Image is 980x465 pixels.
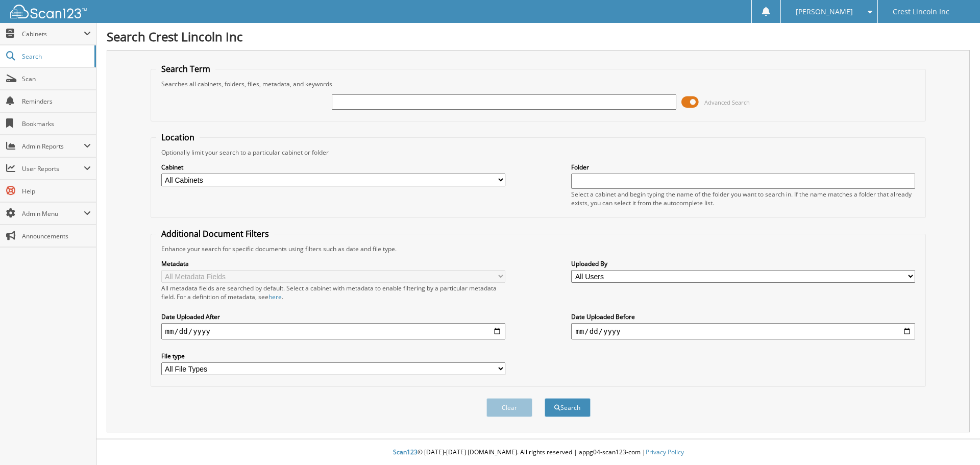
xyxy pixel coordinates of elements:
legend: Search Term [156,63,215,75]
img: scan123-logo-white.svg [10,5,87,18]
label: Metadata [161,259,505,268]
legend: Additional Document Filters [156,228,274,239]
button: Search [545,398,591,417]
span: User Reports [22,164,84,173]
a: Privacy Policy [646,448,684,456]
input: end [571,323,915,339]
a: here [268,292,282,301]
span: Advanced Search [704,99,750,106]
span: Crest Lincoln Inc [893,9,949,15]
div: © [DATE]-[DATE] [DOMAIN_NAME]. All rights reserved | appg04-scan123-com | [96,440,980,465]
label: Uploaded By [571,259,915,268]
span: Scan123 [393,448,418,456]
span: Announcements [22,232,91,240]
div: Select a cabinet and begin typing the name of the folder you want to search in. If the name match... [571,190,915,207]
div: All metadata fields are searched by default. Select a cabinet with metadata to enable filtering b... [161,284,505,301]
span: [PERSON_NAME] [796,9,853,15]
input: start [161,323,505,339]
span: Cabinets [22,30,84,38]
span: Search [22,52,89,61]
label: Cabinet [161,163,505,172]
span: Admin Menu [22,209,84,218]
button: Clear [486,398,532,417]
label: File type [161,352,505,360]
span: Bookmarks [22,119,91,128]
legend: Location [156,132,200,143]
span: Reminders [22,97,91,106]
div: Optionally limit your search to a particular cabinet or folder [156,148,921,157]
span: Help [22,187,91,195]
label: Date Uploaded After [161,312,505,321]
span: Admin Reports [22,142,84,151]
h1: Search Crest Lincoln Inc [107,28,970,45]
div: Searches all cabinets, folders, files, metadata, and keywords [156,80,921,88]
label: Folder [571,163,915,172]
div: Enhance your search for specific documents using filters such as date and file type. [156,244,921,253]
label: Date Uploaded Before [571,312,915,321]
span: Scan [22,75,91,83]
